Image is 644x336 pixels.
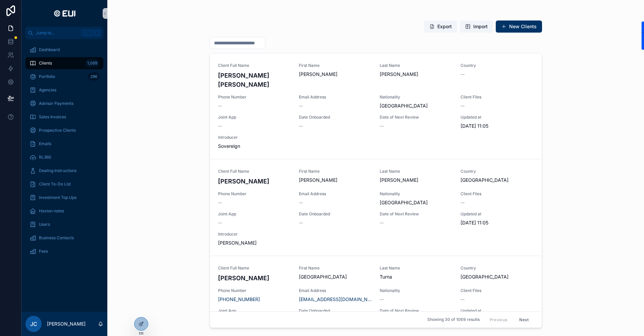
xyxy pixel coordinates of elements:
[25,245,103,257] a: Fees
[218,102,222,109] span: --
[380,274,452,280] span: Turna
[25,151,103,163] a: RL360
[39,101,73,106] span: Advisor Payments
[39,128,76,133] span: Prospective Clients
[25,232,103,244] a: Business Contacts
[218,143,291,150] span: Sovereign
[25,192,103,204] a: Investment Top Ups
[461,219,533,226] span: [DATE] 11:05
[218,177,291,186] h4: [PERSON_NAME]
[218,240,291,246] span: [PERSON_NAME]
[461,169,533,174] span: Country
[218,265,291,271] span: Client Full Name
[299,102,303,109] span: --
[25,165,103,177] a: Dealing Instructions
[461,265,533,271] span: Country
[51,8,77,19] img: App logo
[210,159,542,256] a: Client Full Name[PERSON_NAME]First Name[PERSON_NAME]Last Name[PERSON_NAME]Country[GEOGRAPHIC_DATA...
[461,296,465,303] span: --
[36,30,78,36] span: Jump to...
[299,211,372,217] span: Date Onboarded
[30,320,37,328] span: JC
[39,181,71,187] span: Client To-Do List
[299,191,372,197] span: Email Address
[515,314,533,325] button: Next
[218,296,260,303] a: [PHONE_NUMBER]
[88,73,99,81] div: 296
[218,199,222,206] span: --
[39,155,51,160] span: RL360
[47,321,86,327] p: [PERSON_NAME]
[39,47,60,52] span: Dashboard
[380,308,452,313] span: Date of Next Review
[299,177,372,183] span: [PERSON_NAME]
[218,94,291,100] span: Phone Number
[25,44,103,56] a: Dashboard
[218,308,291,313] span: Joint App
[299,169,372,174] span: First Name
[424,20,457,33] button: Export
[461,191,533,197] span: Client Files
[25,57,103,69] a: Clients1,069
[380,191,452,197] span: Nationality
[25,111,103,123] a: Sales Invoices
[25,97,103,110] a: Advisor Payments
[39,222,50,227] span: Users
[496,20,542,33] a: New Clients
[218,288,291,293] span: Phone Number
[95,30,100,36] span: K
[461,94,533,100] span: Client Files
[39,141,51,146] span: Emails
[380,219,384,226] span: --
[380,102,428,109] span: [GEOGRAPHIC_DATA]
[218,169,291,174] span: Client Full Name
[218,123,222,129] span: --
[81,30,93,36] span: Ctrl
[380,115,452,120] span: Date of Next Review
[39,114,66,120] span: Sales Invoices
[473,23,488,30] span: Import
[25,124,103,136] a: Prospective Clients
[380,177,452,183] span: [PERSON_NAME]
[25,205,103,217] a: Hoxton notes
[218,63,291,68] span: Client Full Name
[299,115,372,120] span: Date Onboarded
[461,211,533,217] span: Updated at
[218,71,291,89] h4: [PERSON_NAME] [PERSON_NAME]
[380,296,384,303] span: --
[25,71,103,83] a: Portfolio296
[25,84,103,96] a: Agencies
[25,138,103,150] a: Emails
[380,123,384,129] span: --
[461,123,533,129] span: [DATE] 11:05
[218,211,291,217] span: Joint App
[299,265,372,271] span: First Name
[380,71,452,78] span: [PERSON_NAME]
[39,195,76,200] span: Investment Top Ups
[39,249,48,254] span: Fees
[461,308,533,313] span: Updated at
[380,265,452,271] span: Last Name
[299,63,372,68] span: First Name
[380,169,452,174] span: Last Name
[39,168,76,173] span: Dealing Instructions
[21,39,107,266] div: scrollable content
[461,288,533,293] span: Client Files
[39,60,52,66] span: Clients
[218,191,291,197] span: Phone Number
[218,232,291,237] span: Introducer
[39,235,74,241] span: Business Contacts
[218,219,222,226] span: --
[461,102,465,109] span: --
[39,208,64,214] span: Hoxton notes
[380,199,428,206] span: [GEOGRAPHIC_DATA]
[461,115,533,120] span: Updated at
[299,123,303,129] span: --
[25,218,103,230] a: Users
[39,87,56,93] span: Agencies
[380,94,452,100] span: Nationality
[299,219,303,226] span: --
[299,308,372,313] span: Date Onboarded
[427,317,480,323] span: Showing 30 of 1069 results
[299,71,372,78] span: [PERSON_NAME]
